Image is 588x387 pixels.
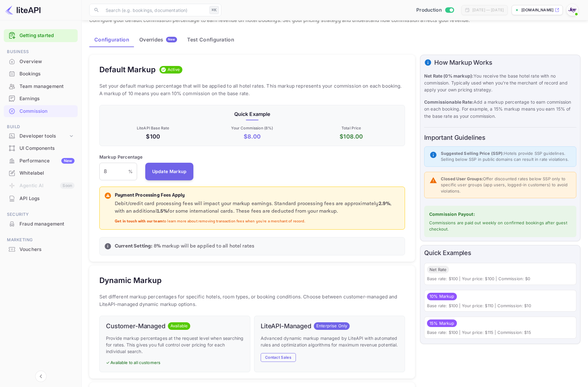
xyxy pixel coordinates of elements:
div: Overview [4,56,78,68]
div: Developer tools [4,131,78,142]
div: Earnings [19,95,75,102]
a: Overview [4,56,78,67]
p: Add a markup percentage to earn commission on each booking. For example, a 15% markup means you e... [424,99,576,120]
div: [DATE] — [DATE] [472,7,504,13]
p: ⚠ [106,193,110,199]
p: $ 108.00 [303,132,400,141]
strong: Closed User Groups: [441,176,483,181]
div: API Logs [4,193,78,205]
div: New [61,158,75,164]
input: Search (e.g. bookings, documentation) [102,4,207,16]
a: Getting started [19,32,75,39]
span: Active [165,67,182,73]
h5: Default Markup [99,65,156,75]
input: 0 [99,163,128,180]
p: Commissions are paid out weekly on confirmed bookings after guest checkout. [429,220,571,232]
div: Fraud management [4,218,78,230]
p: Base rate: $100 | Your price: $100 | Commission: $0 [427,276,574,282]
div: Fraud management [19,221,75,228]
div: Vouchers [19,246,75,253]
p: ✓ Available to all customers [106,360,244,366]
p: Your Commission ( 8 %) [204,125,300,131]
div: Commission [19,108,75,115]
a: PerformanceNew [4,155,78,166]
div: PerformanceNew [4,155,78,167]
a: Whitelabel [4,167,78,179]
span: Enterprise Only [314,323,350,329]
p: Provide markup percentages at the request level when searching for rates. This gives you full con... [106,335,244,355]
p: You receive the base hotel rate with no commission. Typically used when you're the merchant of re... [424,73,576,94]
strong: Commissionable Rate: [424,99,474,105]
p: Offer discounted rates below SSP only to specific user groups (app users, logged-in customers) to... [441,176,571,194]
span: Business [4,48,78,55]
img: With Joy [567,5,577,15]
p: Configure your default commission percentage to earn revenue on hotel bookings. Set your pricing ... [89,17,580,25]
p: Payment Processing Fees Apply [115,192,400,199]
a: Earnings [4,93,78,104]
h6: Important Guidelines [424,134,576,141]
img: LiteAPI logo [5,5,41,15]
div: API Logs [19,195,75,202]
button: Contact Sales [261,353,296,362]
div: Switch to Sandbox mode [414,7,456,14]
div: Overrides [139,36,177,43]
div: Bookings [4,68,78,80]
button: Test Configuration [182,32,239,47]
p: Set your default markup percentage that will be applied to all hotel rates. This markup represent... [99,82,405,97]
span: Net Rate [427,267,449,273]
span: Security [4,211,78,218]
p: LiteAPI Base Rate [105,125,201,131]
p: Advanced dynamic markup managed by LiteAPI with automated rules and optimization algorithms for m... [261,335,398,348]
a: Fraud management [4,218,78,230]
strong: Net Rate (0% markup): [424,73,474,79]
p: i [107,243,108,249]
span: Production [416,7,442,14]
p: Quick Example [105,110,400,118]
a: Bookings [4,68,78,79]
p: 8 % markup will be applied to all hotel rates [115,243,400,250]
div: Performance [19,157,75,165]
div: Developer tools [19,133,68,140]
span: 15% Markup [427,320,457,327]
button: Collapse navigation [35,371,47,382]
p: Set different markup percentages for specific hotels, room types, or booking conditions. Choose b... [99,293,405,308]
span: Available [168,323,190,329]
strong: Suggested Selling Price (SSP): [441,151,504,156]
a: Team management [4,80,78,92]
div: Commission [4,105,78,117]
strong: Get in touch with our team [115,219,163,224]
strong: 2.9% [379,200,391,207]
p: Total Price [303,125,400,131]
div: Getting started [4,29,78,42]
a: UI Components [4,142,78,154]
a: Commission [4,105,78,117]
h6: How Markup Works [424,59,576,66]
p: Hotels provide SSP guidelines. Selling below SSP in public domains can result in rate violations. [441,150,571,163]
p: [DOMAIN_NAME] [521,7,553,13]
div: Team management [4,80,78,93]
div: UI Components [19,145,75,152]
span: 10% Markup [427,293,457,300]
p: % [128,168,133,175]
div: Vouchers [4,243,78,256]
button: Update Markup [145,163,194,180]
a: Vouchers [4,243,78,255]
strong: Current Setting: [115,243,152,249]
strong: Commission Payout: [429,211,475,217]
span: Marketing [4,237,78,243]
div: Whitelabel [19,170,75,177]
div: Bookings [19,70,75,78]
strong: 1.5% [157,208,168,215]
a: API Logs [4,193,78,204]
span: Build [4,123,78,130]
p: Debit/credit card processing fees will impact your markup earnings. Standard processing fees are ... [115,200,400,215]
h6: LiteAPI-Managed [261,322,311,330]
div: Earnings [4,93,78,105]
p: Markup Percentage [99,154,143,160]
div: Overview [19,58,75,65]
h6: Quick Examples [424,249,576,257]
p: to learn more about removing transaction fees when you're a merchant of record. [115,219,400,224]
h6: Customer-Managed [106,322,165,330]
div: Team management [19,83,75,90]
span: New [166,37,177,41]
